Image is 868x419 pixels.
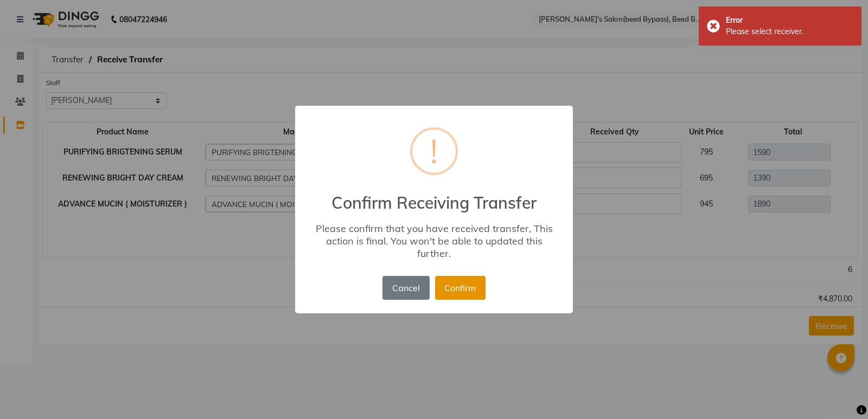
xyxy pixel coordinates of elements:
[295,180,573,212] h2: Confirm Receiving Transfer
[382,276,429,300] button: Cancel
[435,276,486,300] button: Confirm
[430,130,438,173] div: !
[311,222,557,260] div: Please confirm that you have received transfer, This action is final. You won't be able to update...
[726,15,853,26] div: Error
[726,26,853,37] div: Please select receiver.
